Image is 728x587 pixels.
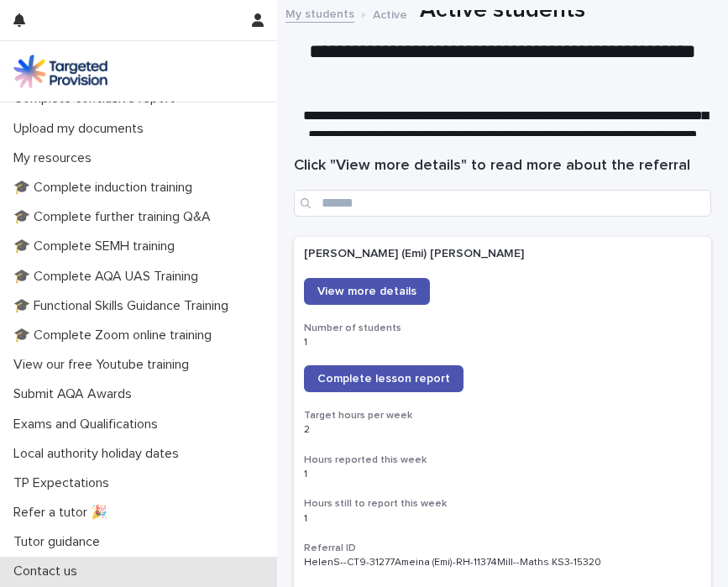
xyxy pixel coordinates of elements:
h3: Number of students [304,322,701,335]
p: HelenS--CT9-31277Ameina (Emi)-RH-11374Mill--Maths KS3-15320 [304,557,701,569]
p: [PERSON_NAME] (Emi) [PERSON_NAME] [304,247,701,261]
h3: Hours reported this week [304,453,701,467]
p: Contact us [7,563,91,579]
p: Local authority holiday dates [7,446,192,462]
a: View more details [304,278,430,305]
p: 🎓 Functional Skills Guidance Training [7,298,242,314]
p: 🎓 Complete Zoom online training [7,328,225,343]
p: 🎓 Complete induction training [7,180,206,196]
img: M5nRWzHhSzIhMunXDL62 [13,55,107,88]
h3: Hours still to report this week [304,497,701,511]
p: Submit AQA Awards [7,386,145,402]
p: View our free Youtube training [7,357,202,373]
p: 1 [304,337,701,349]
p: My resources [7,150,105,166]
p: 2 [304,424,701,436]
a: Complete lesson report [304,365,464,392]
p: Refer a tutor 🎉 [7,505,121,521]
p: Exams and Qualifications [7,417,171,432]
p: 🎓 Complete AQA UAS Training [7,269,212,285]
p: 1 [304,513,701,525]
input: Search [294,190,711,217]
h1: Click "View more details" to read more about the referral [294,156,711,176]
h3: Referral ID [304,542,701,555]
a: My students [285,3,354,23]
span: View more details [317,286,416,297]
span: Complete lesson report [317,373,450,385]
p: Tutor guidance [7,534,113,550]
h3: Target hours per week [304,409,701,422]
p: Active [373,4,407,23]
p: 🎓 Complete further training Q&A [7,209,224,225]
p: TP Expectations [7,475,123,491]
p: Upload my documents [7,121,157,137]
p: 🎓 Complete SEMH training [7,238,188,254]
p: 1 [304,469,701,480]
